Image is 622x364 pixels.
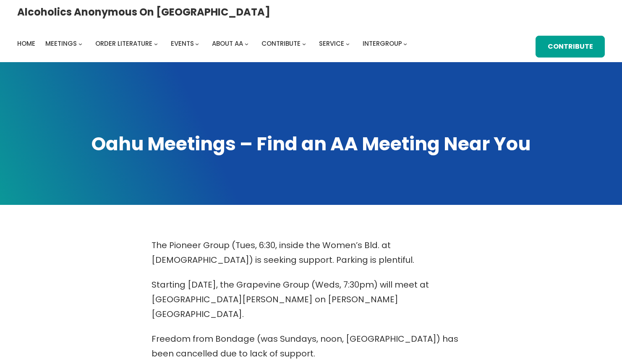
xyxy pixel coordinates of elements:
[17,38,410,50] nav: Intergroup
[319,38,344,50] a: Service
[245,42,248,45] button: About AA submenu
[45,38,77,50] a: Meetings
[154,42,158,45] button: Order Literature submenu
[152,238,470,267] p: The Pioneer Group (Tues, 6:30, inside the Women’s Bld. at [DEMOGRAPHIC_DATA]) is seeking support....
[212,39,243,48] span: About AA
[302,42,306,45] button: Contribute submenu
[17,39,35,48] span: Home
[261,39,301,48] span: Contribute
[346,42,350,45] button: Service submenu
[95,39,152,48] span: Order Literature
[45,39,77,48] span: Meetings
[403,42,407,45] button: Intergroup submenu
[363,39,402,48] span: Intergroup
[17,38,35,50] a: Home
[195,42,199,45] button: Events submenu
[17,131,605,157] h1: Oahu Meetings – Find an AA Meeting Near You
[78,42,82,45] button: Meetings submenu
[212,38,243,50] a: About AA
[536,36,605,58] a: Contribute
[152,278,470,322] p: Starting [DATE], the Grapevine Group (Weds, 7:30pm) will meet at [GEOGRAPHIC_DATA][PERSON_NAME] o...
[171,38,194,50] a: Events
[363,38,402,50] a: Intergroup
[152,332,470,361] p: Freedom from Bondage (was Sundays, noon, [GEOGRAPHIC_DATA]) has been cancelled due to lack of sup...
[17,3,270,21] a: Alcoholics Anonymous on [GEOGRAPHIC_DATA]
[319,39,344,48] span: Service
[171,39,194,48] span: Events
[261,38,301,50] a: Contribute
